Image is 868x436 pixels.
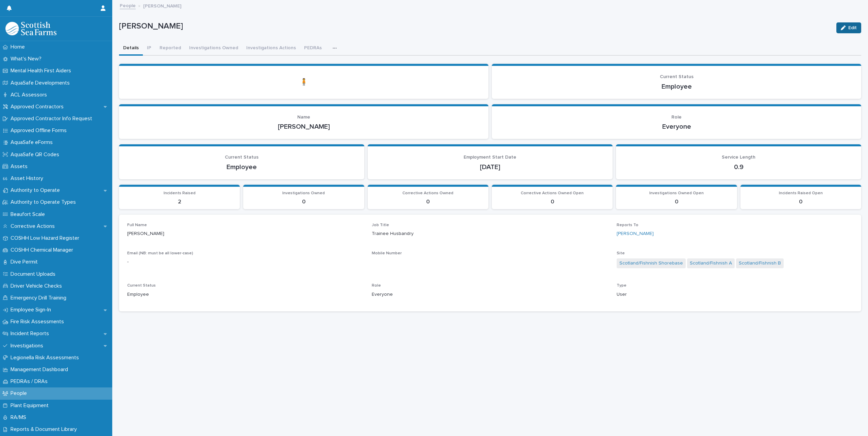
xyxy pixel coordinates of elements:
span: Investigations Owned Open [649,191,704,195]
p: Dive Permit [8,259,43,265]
span: Reports To [617,223,638,227]
span: Service Length [722,155,755,160]
button: Investigations Actions [242,41,300,56]
p: Everyone [372,291,608,298]
p: Everyone [500,123,853,131]
p: Emergency Drill Training [8,295,72,301]
span: Current Status [127,284,156,288]
p: PEDRAs / DRAs [8,378,53,385]
p: AquaSafe QR Codes [8,151,65,158]
a: [PERSON_NAME] [617,230,654,237]
span: Corrective Actions Owned Open [521,191,584,195]
span: Incidents Raised [164,191,196,195]
span: Job Title [372,223,389,227]
button: Investigations Owned [185,41,242,56]
p: Investigations [8,343,49,349]
p: RA/MS [8,414,32,421]
span: Role [671,115,682,120]
p: COSHH Chemical Manager [8,247,79,253]
p: Employee Sign-In [8,307,56,313]
img: bPIBxiqnSb2ggTQWdOVV [5,22,56,35]
span: Type [617,284,627,288]
p: Asset History [8,175,49,182]
p: [PERSON_NAME] [127,230,364,237]
p: Trainee Husbandry [372,230,608,237]
p: Authority to Operate [8,187,65,194]
p: [PERSON_NAME] [119,21,831,31]
p: 0 [620,199,733,205]
a: Scotland/Fishnish B [739,260,781,267]
p: Approved Contractor Info Request [8,115,98,122]
p: Document Uploads [8,271,61,277]
p: Beaufort Scale [8,211,50,218]
p: Approved Offline Forms [8,127,72,134]
p: AquaSafe Developments [8,80,75,86]
p: Employee [127,291,364,298]
p: Approved Contractors [8,104,69,110]
p: 0 [247,199,360,205]
p: User [617,291,853,298]
button: PEDRAs [300,41,326,56]
p: Authority to Operate Types [8,199,81,205]
p: Home [8,44,30,50]
p: Corrective Actions [8,223,60,230]
p: Management Dashboard [8,366,73,373]
p: 0 [372,199,484,205]
button: Reported [155,41,185,56]
p: Plant Equipment [8,402,54,409]
p: Reports & Document Library [8,426,82,433]
span: Full Name [127,223,147,227]
span: Current Status [225,155,258,160]
p: ACL Assessors [8,92,52,98]
span: Employment Start Date [464,155,516,160]
p: Mental Health First Aiders [8,68,77,74]
p: AquaSafe eForms [8,139,58,146]
p: 2 [123,199,236,205]
span: Role [372,284,381,288]
p: [PERSON_NAME] [127,123,480,131]
span: Site [617,251,625,255]
p: People [8,390,32,397]
a: Scotland/Fishnish Shorebase [619,260,683,267]
button: IP [143,41,155,56]
p: What's New? [8,56,47,62]
p: Incident Reports [8,330,54,337]
a: People [120,1,136,9]
p: 🧍 [127,78,480,86]
span: Edit [848,25,857,30]
span: Current Status [660,74,694,79]
p: [PERSON_NAME] [143,2,181,9]
p: 0 [496,199,608,205]
span: Investigations Owned [282,191,325,195]
p: [DATE] [376,163,605,171]
button: Edit [836,22,861,33]
button: Details [119,41,143,56]
p: Assets [8,163,33,170]
p: Driver Vehicle Checks [8,283,67,289]
span: Mobile Number [372,251,402,255]
a: Scotland/Fishnish A [690,260,732,267]
p: Employee [500,83,853,91]
p: 0 [745,199,857,205]
p: COSHH Low Hazard Register [8,235,85,241]
span: Corrective Actions Owned [402,191,453,195]
p: Employee [127,163,356,171]
span: Incidents Raised Open [779,191,823,195]
p: - [127,258,364,266]
p: Legionella Risk Assessments [8,355,84,361]
span: Email (NB: must be all lower-case) [127,251,193,255]
p: 0.9 [624,163,853,171]
span: Name [297,115,310,120]
p: Fire Risk Assessments [8,319,69,325]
